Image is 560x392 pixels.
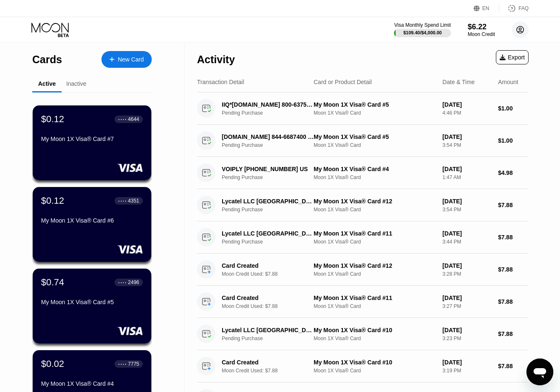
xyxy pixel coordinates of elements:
[314,207,436,213] div: Moon 1X Visa® Card
[443,262,492,269] div: [DATE]
[222,336,321,341] div: Pending Purchase
[222,271,321,277] div: Moon Credit Used: $7.88
[443,336,492,341] div: 3:23 PM
[443,166,492,172] div: [DATE]
[222,303,321,309] div: Moon Credit Used: $7.88
[118,281,127,284] div: ● ● ● ●
[222,368,321,374] div: Moon Credit Used: $7.88
[197,189,529,221] div: Lycatel LLC [GEOGRAPHIC_DATA] [GEOGRAPHIC_DATA]Pending PurchaseMy Moon 1X Visa® Card #12Moon 1X V...
[482,5,490,11] div: EN
[498,298,529,305] div: $7.88
[314,368,436,374] div: Moon 1X Visa® Card
[498,266,529,273] div: $7.88
[222,295,314,301] div: Card Created
[41,195,64,206] div: $0.12
[443,142,492,148] div: 3:54 PM
[394,22,451,28] div: Visa Monthly Spend Limit
[66,80,86,87] div: Inactive
[498,331,529,337] div: $7.88
[197,125,529,157] div: [DOMAIN_NAME] 844-6687400 USPending PurchaseMy Moon 1X Visa® Card #5Moon 1X Visa® Card[DATE]3:54 ...
[314,239,436,245] div: Moon 1X Visa® Card
[222,166,314,172] div: VOIPLY [PHONE_NUMBER] US
[128,198,139,204] div: 4351
[314,327,436,333] div: My Moon 1X Visa® Card #10
[222,239,321,245] div: Pending Purchase
[314,101,436,108] div: My Moon 1X Visa® Card #5
[197,350,529,382] div: Card CreatedMoon Credit Used: $7.88My Moon 1X Visa® Card #10Moon 1X Visa® Card[DATE]3:19 PM$7.88
[314,295,436,301] div: My Moon 1X Visa® Card #11
[222,359,314,366] div: Card Created
[128,116,139,122] div: 4644
[314,359,436,366] div: My Moon 1X Visa® Card #10
[499,4,529,13] div: FAQ
[443,303,492,309] div: 3:27 PM
[222,207,321,213] div: Pending Purchase
[526,359,553,385] iframe: Button to launch messaging window
[197,221,529,254] div: Lycatel LLC [GEOGRAPHIC_DATA] [GEOGRAPHIC_DATA]Pending PurchaseMy Moon 1X Visa® Card #11Moon 1X V...
[41,299,143,305] div: My Moon 1X Visa® Card #5
[443,79,475,85] div: Date & Time
[41,217,143,224] div: My Moon 1X Visa® Card #6
[443,271,492,277] div: 3:28 PM
[443,198,492,205] div: [DATE]
[498,105,529,112] div: $1.00
[101,51,152,68] div: New Card
[468,23,495,31] div: $6.22
[197,157,529,189] div: VOIPLY [PHONE_NUMBER] USPending PurchaseMy Moon 1X Visa® Card #4Moon 1X Visa® Card[DATE]1:47 AM$4.98
[222,174,321,180] div: Pending Purchase
[394,22,451,37] div: Visa Monthly Spend Limit$109.40/$4,000.00
[498,234,529,241] div: $7.88
[197,286,529,318] div: Card CreatedMoon Credit Used: $7.88My Moon 1X Visa® Card #11Moon 1X Visa® Card[DATE]3:27 PM$7.88
[222,327,314,333] div: Lycatel LLC [GEOGRAPHIC_DATA] [GEOGRAPHIC_DATA]
[41,114,64,125] div: $0.12
[443,295,492,301] div: [DATE]
[468,31,495,37] div: Moon Credit
[33,105,151,180] div: $0.12● ● ● ●4644My Moon 1X Visa® Card #7
[403,30,442,35] div: $109.40 / $4,000.00
[314,142,436,148] div: Moon 1X Visa® Card
[41,277,64,288] div: $0.74
[222,230,314,237] div: Lycatel LLC [GEOGRAPHIC_DATA] [GEOGRAPHIC_DATA]
[314,166,436,172] div: My Moon 1X Visa® Card #4
[128,279,139,285] div: 2496
[443,110,492,116] div: 4:46 PM
[498,169,529,176] div: $4.98
[118,363,127,365] div: ● ● ● ●
[33,269,151,343] div: $0.74● ● ● ●2496My Moon 1X Visa® Card #5
[41,380,143,387] div: My Moon 1X Visa® Card #4
[519,5,529,11] div: FAQ
[500,54,525,61] div: Export
[222,142,321,148] div: Pending Purchase
[474,4,499,13] div: EN
[32,54,62,66] div: Cards
[443,133,492,140] div: [DATE]
[222,133,314,140] div: [DOMAIN_NAME] 844-6687400 US
[468,23,495,37] div: $6.22Moon Credit
[443,368,492,374] div: 3:19 PM
[197,318,529,350] div: Lycatel LLC [GEOGRAPHIC_DATA] [GEOGRAPHIC_DATA]Pending PurchaseMy Moon 1X Visa® Card #10Moon 1X V...
[197,92,529,125] div: IIQ*[DOMAIN_NAME] 800-6375590 USPending PurchaseMy Moon 1X Visa® Card #5Moon 1X Visa® Card[DATE]4...
[498,363,529,369] div: $7.88
[118,118,127,120] div: ● ● ● ●
[443,230,492,237] div: [DATE]
[498,79,518,85] div: Amount
[197,254,529,286] div: Card CreatedMoon Credit Used: $7.88My Moon 1X Visa® Card #12Moon 1X Visa® Card[DATE]3:28 PM$7.88
[33,187,151,262] div: $0.12● ● ● ●4351My Moon 1X Visa® Card #6
[314,79,372,85] div: Card or Product Detail
[128,361,139,367] div: 7775
[38,80,56,87] div: Active
[443,101,492,108] div: [DATE]
[443,207,492,213] div: 3:54 PM
[314,262,436,269] div: My Moon 1X Visa® Card #12
[41,359,64,369] div: $0.02
[314,303,436,309] div: Moon 1X Visa® Card
[314,133,436,140] div: My Moon 1X Visa® Card #5
[118,200,127,202] div: ● ● ● ●
[197,54,235,66] div: Activity
[314,336,436,341] div: Moon 1X Visa® Card
[118,56,144,63] div: New Card
[314,271,436,277] div: Moon 1X Visa® Card
[222,262,314,269] div: Card Created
